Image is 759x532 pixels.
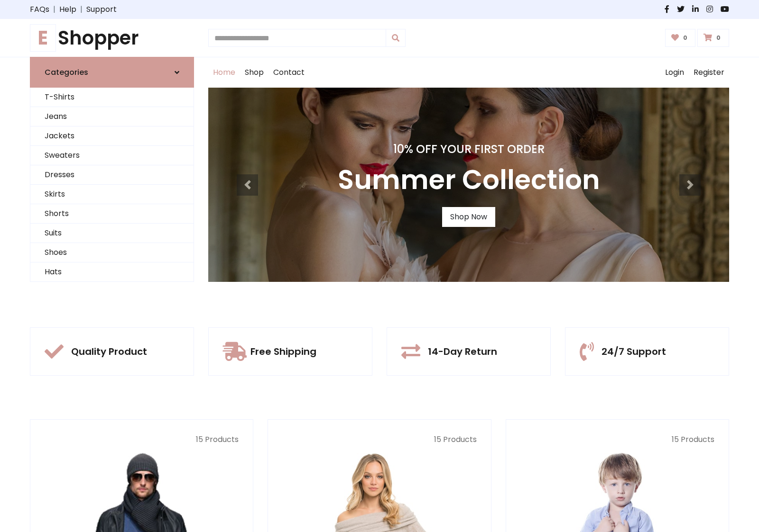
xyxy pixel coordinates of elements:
h1: Shopper [30,27,194,49]
a: Jackets [30,126,194,146]
p: 15 Products [45,434,239,445]
p: 15 Products [282,434,476,445]
p: 15 Products [520,434,714,445]
span: | [76,4,86,15]
h5: Free Shipping [250,346,316,357]
a: Shop Now [442,207,495,227]
h4: 10% Off Your First Order [338,143,600,156]
h5: 14-Day Return [428,346,497,357]
a: Support [86,4,117,15]
a: Dresses [30,165,194,185]
h5: Quality Product [71,346,147,357]
a: Sweaters [30,146,194,165]
a: Shorts [30,204,194,224]
a: EShopper [30,27,194,49]
a: 0 [665,29,696,47]
a: Hats [30,262,194,282]
a: Skirts [30,185,194,204]
a: Help [59,4,76,15]
a: T-Shirts [30,88,194,107]
a: FAQs [30,4,49,15]
a: Shop [240,57,268,88]
a: Categories [30,57,194,88]
a: 0 [697,29,729,47]
span: | [49,4,59,15]
a: Contact [268,57,309,88]
h3: Summer Collection [338,164,600,196]
a: Shoes [30,243,194,262]
span: 0 [681,34,690,42]
h6: Categories [45,68,88,77]
a: Login [660,57,689,88]
a: Suits [30,224,194,243]
a: Jeans [30,107,194,126]
h5: 24/7 Support [602,346,666,357]
span: E [30,24,56,52]
a: Home [208,57,240,88]
a: Register [689,57,729,88]
span: 0 [714,34,723,42]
